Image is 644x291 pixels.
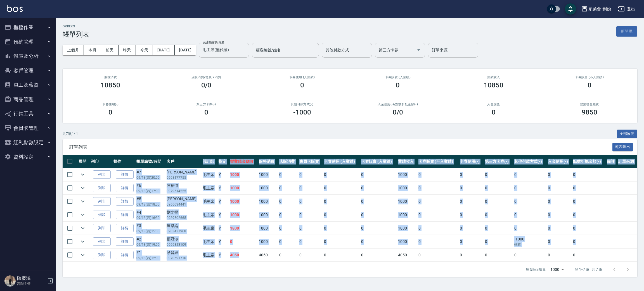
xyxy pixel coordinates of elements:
td: #7 [135,168,165,181]
td: 0 [323,235,360,248]
td: 0 [417,195,458,208]
td: 0 [278,182,298,195]
td: 0 [546,168,572,181]
th: 指定 [217,155,229,168]
th: 業績收入 [397,155,417,168]
td: 0 [513,195,547,208]
p: 0966823109 [167,242,200,247]
td: 1000 [229,182,257,195]
p: 09/18 (四) 12:00 [136,256,164,261]
td: #5 [135,195,165,208]
h2: ORDERS [63,25,89,28]
img: Logo [7,5,23,12]
td: 0 [360,168,397,181]
p: 09/18 (四) 19:00 [136,242,164,247]
td: 0 [458,235,484,248]
td: 0 [513,208,547,221]
th: 其他付款方式(-) [513,155,547,168]
td: 0 [484,182,513,195]
a: 詳情 [116,224,134,233]
td: 0 [546,222,572,235]
td: 0 [417,249,458,262]
h2: 入金儲值 [453,102,535,106]
td: -1000 [513,235,547,248]
button: 行銷工具 [2,106,54,121]
p: 共 7 筆, 1 / 1 [63,131,78,136]
p: 09/18 (四) 18:00 [136,202,164,207]
p: 轉帳 [514,242,545,247]
h3: 9850 [582,108,597,116]
td: 1000 [397,195,417,208]
td: 毛主席 [201,222,217,235]
th: 營業現金應收 [229,155,257,168]
td: 1000 [257,235,278,248]
td: 1800 [229,222,257,235]
span: 訂單列表 [69,144,612,150]
td: 0 [278,195,298,208]
button: expand row [79,184,87,192]
td: 0 [513,168,547,181]
th: 客戶 [165,155,201,168]
button: 前天 [101,45,119,55]
div: [PERSON_NAME] [167,196,200,202]
td: 0 [323,222,360,235]
button: 列印 [93,197,111,206]
button: 櫃檯作業 [2,20,54,35]
td: 1800 [397,222,417,235]
p: 第 1–7 筆 共 7 筆 [575,267,602,272]
td: Y [217,182,229,195]
td: 0 [484,195,513,208]
th: 會員卡販賣 [298,155,323,168]
td: Y [217,208,229,221]
th: 展開 [77,155,89,168]
button: 報表匯出 [612,143,633,151]
td: 毛主席 [201,195,217,208]
div: 劉文揚 [167,209,200,215]
td: 0 [360,235,397,248]
button: 報表及分析 [2,49,54,63]
td: 0 [417,182,458,195]
td: 0 [572,222,605,235]
h2: 入金使用(-) /點數折抵金額(-) [357,102,439,106]
td: 毛主席 [201,208,217,221]
th: 第三方卡券(-) [484,155,513,168]
p: 09/18 (四) 16:30 [136,215,164,220]
p: 09/18 (四) 20:00 [136,175,164,180]
td: 0 [360,249,397,262]
img: Person [4,275,16,287]
button: 昨天 [119,45,136,55]
h5: 陳慶鴻 [17,276,46,281]
button: save [565,3,576,15]
th: 設計師 [201,155,217,168]
h3: 10850 [484,81,503,89]
h3: 0 [588,81,591,89]
td: 0 [229,235,257,248]
td: Y [217,195,229,208]
p: 0989502665 [167,215,200,220]
th: 服務消費 [257,155,278,168]
td: 0 [360,182,397,195]
td: 0 [298,208,323,221]
td: 0 [417,208,458,221]
td: 0 [458,195,484,208]
button: 列印 [93,237,111,246]
a: 報表匯出 [612,144,633,149]
button: 客戶管理 [2,63,54,78]
td: 0 [458,249,484,262]
td: 0 [360,195,397,208]
button: expand row [79,197,87,206]
td: 0 [298,182,323,195]
td: 0 [360,222,397,235]
td: 0 [546,182,572,195]
a: 詳情 [116,211,134,219]
td: 0 [458,222,484,235]
button: 全部展開 [617,130,638,138]
td: 1000 [257,195,278,208]
h3: 0 [204,108,208,116]
td: 0 [323,182,360,195]
th: 備註 [605,155,617,168]
button: 上個月 [63,45,84,55]
div: 1000 [548,262,566,277]
h2: 第三方卡券(-) [165,102,248,106]
td: 0 [546,195,572,208]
